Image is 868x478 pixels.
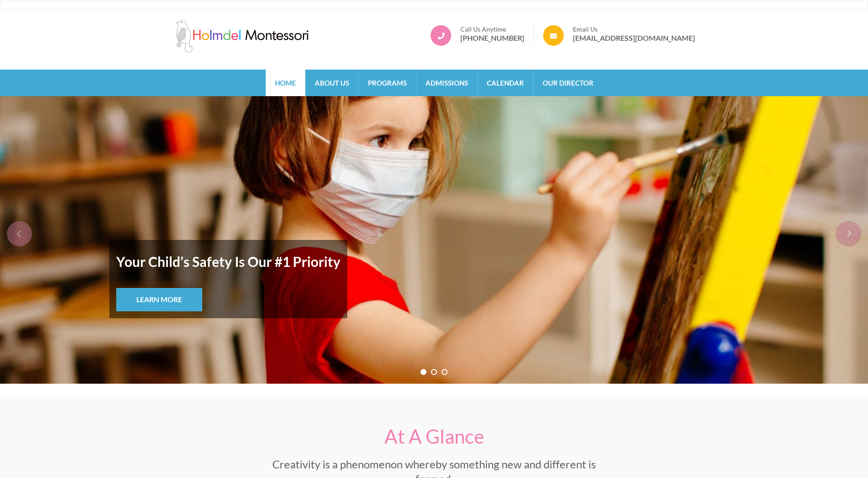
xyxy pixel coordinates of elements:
[266,70,305,96] a: Home
[478,70,533,96] a: Calendar
[534,70,603,96] a: Our Director
[416,70,477,96] a: Admissions
[7,221,32,246] div: prev
[836,221,861,246] div: next
[116,247,340,276] strong: Your Child’s Safety Is Our #1 Priority
[573,25,695,33] span: Email Us
[256,425,613,447] h2: At A Glance
[460,25,524,33] span: Call Us Anytime
[173,21,311,53] img: Holmdel Montessori School
[359,70,416,96] a: Programs
[116,288,202,311] a: Learn More
[573,33,695,43] a: [EMAIL_ADDRESS][DOMAIN_NAME]
[306,70,358,96] a: About Us
[460,33,524,43] a: [PHONE_NUMBER]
